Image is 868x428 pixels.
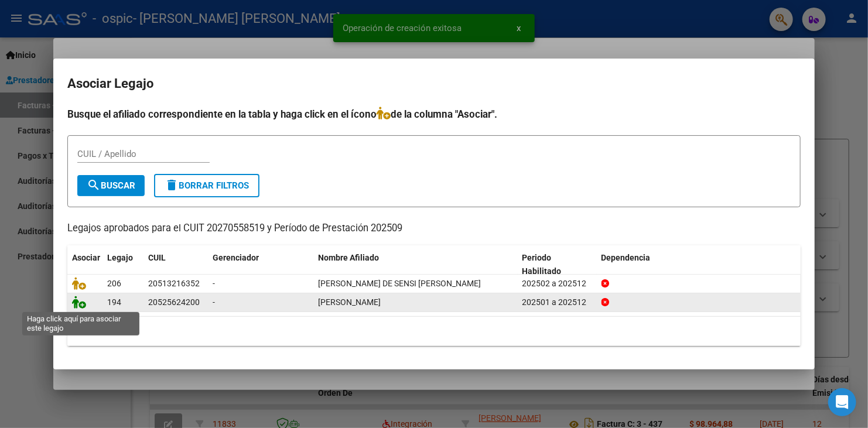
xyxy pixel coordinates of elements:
[77,175,145,196] button: Buscar
[67,317,801,346] div: 2 registros
[148,296,200,309] div: 20525624200
[67,221,801,236] p: Legajos aprobados para el CUIT 20270558519 y Período de Prestación 202509
[318,279,481,288] span: MOSCATELLI DE SENSI SALVADOR
[87,180,135,191] span: Buscar
[107,279,121,288] span: 206
[148,253,166,262] span: CUIL
[165,180,249,191] span: Borrar Filtros
[213,279,215,288] span: -
[213,297,215,307] span: -
[518,245,597,284] datatable-header-cell: Periodo Habilitado
[67,107,801,122] h4: Busque el afiliado correspondiente en la tabla y haga click en el ícono de la columna "Asociar".
[148,277,200,290] div: 20513216352
[522,253,562,276] span: Periodo Habilitado
[165,178,179,192] mat-icon: delete
[213,253,259,262] span: Gerenciador
[522,277,592,290] div: 202502 a 202512
[154,174,259,197] button: Borrar Filtros
[208,245,313,284] datatable-header-cell: Gerenciador
[143,245,208,284] datatable-header-cell: CUIL
[72,253,100,262] span: Asociar
[102,245,143,284] datatable-header-cell: Legajo
[828,388,856,416] div: Open Intercom Messenger
[67,73,801,95] h2: Asociar Legajo
[107,297,121,307] span: 194
[522,296,592,309] div: 202501 a 202512
[107,253,133,262] span: Legajo
[318,297,381,307] span: ANDINO ZAHIR EZEQUIEL
[602,253,651,262] span: Dependencia
[67,245,102,284] datatable-header-cell: Asociar
[597,245,801,284] datatable-header-cell: Dependencia
[318,253,379,262] span: Nombre Afiliado
[313,245,518,284] datatable-header-cell: Nombre Afiliado
[87,178,101,192] mat-icon: search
